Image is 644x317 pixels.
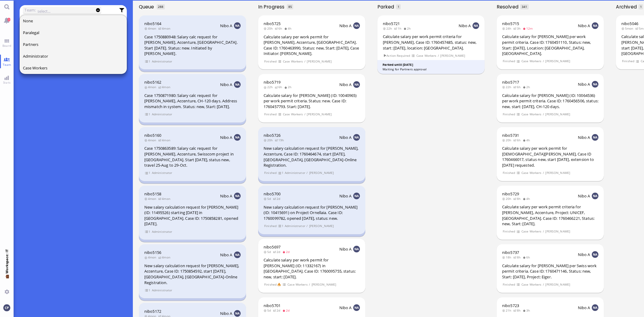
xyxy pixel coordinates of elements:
span: Finished [264,282,277,287]
span: 3h [513,26,523,30]
span: Parked [377,3,396,10]
span: Finished [502,112,515,117]
span: nibo5715 [502,21,519,26]
button: Case Workers [20,62,127,74]
span: 4h [523,138,532,142]
span: view 1 items [145,288,151,293]
span: nibo5726 [264,133,280,138]
div: Calculate salary for [PERSON_NAME] per Swiss work permit criteria. Case ID: 1760471146, Status: n... [502,263,598,280]
span: Case Workers [416,53,437,58]
span: [PERSON_NAME] [440,53,465,58]
img: NA [353,134,360,141]
span: / [543,170,544,175]
span: 19h [275,138,286,142]
a: nibo5156 [144,250,161,255]
a: nibo5697 [264,244,280,250]
a: nibo5164 [144,21,161,26]
div: Calculate salary per work permit criteria for [PERSON_NAME], Case ID: 1760457485, status: new, st... [383,34,479,51]
a: nibo5725 [264,21,280,26]
span: view 1 items [278,223,284,229]
span: Nibo A [339,246,352,252]
a: nibo5723 [502,303,519,308]
span: / [306,170,308,175]
span: Nibo A [220,23,232,28]
button: None [20,15,127,27]
div: Calculate salary for [PERSON_NAME] (ID: 10040965) per work permit criteria. Status: new. Case ID:... [264,93,360,110]
span: / [437,53,439,58]
img: NA [234,134,241,141]
a: nibo5700 [264,191,280,197]
img: NA [592,22,598,29]
span: Finished [264,170,277,175]
span: 1h [394,26,403,30]
span: Finished [502,282,515,287]
span: 2h [403,26,413,30]
span: 21h [502,308,513,312]
span: [PERSON_NAME] [545,229,570,234]
div: Calculate salary per work permit for [PERSON_NAME] (ID: 11332167) in [GEOGRAPHIC_DATA]. Case ID: ... [264,257,360,280]
img: NA [234,81,241,88]
span: 5mon [621,26,635,30]
a: nibo5737 [502,250,519,255]
div: Calculate salary per work permit criteria for [PERSON_NAME], Accenture, Project: UNICEF, [GEOGRAP... [502,204,598,226]
span: Case Workers [283,59,303,64]
span: 288 [158,5,163,9]
span: 💼 Workspace: IT [5,274,9,287]
span: 22h [502,85,513,89]
span: Administrator [152,59,172,64]
span: Administrator [152,288,172,293]
span: [PERSON_NAME] [309,223,334,229]
input: select... [37,8,90,14]
span: 5d [264,250,273,254]
span: 3h [523,308,532,312]
span: Nibo A [578,193,590,199]
span: 4mon [158,138,172,142]
span: Archived [616,3,639,10]
span: Paralegal [23,30,39,35]
div: Calculate salary per work permit for [DEMOGRAPHIC_DATA][PERSON_NAME], Case ID 1760466017, status ... [502,146,598,168]
span: view 1 items [145,112,151,117]
div: New salary calculation request for [PERSON_NAME], Accenture, Case ID: 1750854592, start [DATE], [... [144,263,241,285]
span: 4mon [144,197,158,201]
span: Administrator [23,53,48,59]
img: NA [353,81,360,88]
span: / [543,229,544,234]
span: Administrator [152,170,172,175]
span: Nibo A [578,252,590,257]
span: nibo5729 [502,191,519,197]
div: New salary calculation request for [PERSON_NAME] (ID: 10415691) on Project Ornellaia. Case ID: 17... [264,204,360,221]
span: Case Workers [23,65,47,71]
span: Nibo A [220,193,232,199]
span: 20h [502,197,513,201]
span: 8h [513,308,523,312]
span: Action Required [383,53,410,58]
img: NA [234,22,241,29]
span: 8h [513,197,523,201]
a: nibo5731 [502,133,519,138]
span: 4mon [144,138,158,142]
span: [PERSON_NAME] [311,282,336,287]
img: NA [592,81,598,88]
span: Nibo A [459,23,471,28]
span: 4mon [144,255,158,259]
span: Administrator [284,170,305,175]
span: Case Workers [521,282,542,287]
span: view 1 items [145,59,151,64]
span: nibo5172 [144,309,161,314]
span: Finished [264,223,277,229]
a: nibo5158 [144,191,161,197]
span: Board [1,43,13,48]
img: NA [592,304,598,311]
a: nibo5160 [144,133,161,138]
span: 1 [398,5,399,9]
span: Queue [139,3,156,10]
span: 2d [273,197,282,201]
span: 4mon [144,26,158,30]
span: 6h [513,138,523,142]
div: New salary calculation request for [PERSON_NAME] (ID: 11495526) starting [DATE] in [GEOGRAPHIC_DA... [144,204,241,227]
span: Resolved [497,3,521,10]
